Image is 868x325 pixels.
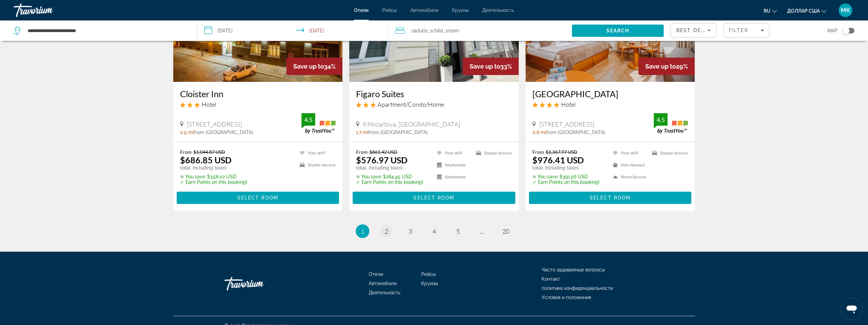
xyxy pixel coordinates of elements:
[542,276,560,282] a: Контакт
[356,149,368,155] span: From
[421,271,436,277] a: Рейсы
[482,8,514,13] a: Деятельность
[180,155,232,165] ins: $686.85 USD
[532,174,600,179] p: $391.56 USD
[838,28,854,34] button: Toggle map
[356,174,423,179] p: $284.45 USD
[433,173,473,181] li: Kitchenette
[409,227,412,235] span: 3
[433,149,473,158] li: Free WiFi
[723,23,769,38] button: Filters
[353,193,515,201] a: Select Room
[361,227,364,235] span: 1
[193,149,225,155] del: $1,044.87 USD
[27,26,187,36] input: Search hotel destination
[649,149,688,158] li: Shuttle Service
[542,267,605,272] a: Часто задаваемые вопросы
[590,195,631,201] span: Select Room
[609,149,649,158] li: Free WiFi
[180,130,194,135] span: 0.5 mi
[502,227,509,235] span: 20
[532,89,688,99] h3: [GEOGRAPHIC_DATA]
[470,63,500,70] span: Save up to
[529,192,692,204] button: Select Room
[421,281,438,286] a: Круизы
[609,161,649,169] li: Pets Allowed
[382,8,397,13] a: Рейсы
[378,101,444,108] span: Apartment/Condo/Home
[561,101,576,108] span: Hotel
[177,193,339,201] a: Select Room
[356,89,512,99] a: Figaro Suites
[388,20,572,41] button: Travelers: 2 adults, 1 child
[180,174,205,179] span: ✮ You save
[369,149,397,155] del: $861.42 USD
[532,165,600,171] p: total, including taxes
[676,28,712,33] span: Best Deals
[194,130,253,135] span: from [GEOGRAPHIC_DATA]
[296,149,336,158] li: Free WiFi
[654,113,688,133] img: TrustYou guest rating badge
[729,28,748,33] span: Filter
[841,298,863,320] iframe: Кнопка запуска окна обмена сообщениями
[414,28,428,33] span: Adults
[432,227,436,235] span: 4
[638,58,695,75] div: 29%
[187,120,242,128] span: [STREET_ADDRESS]
[572,25,664,37] button: Search
[787,8,820,14] font: доллар США
[224,274,293,294] a: Иди домой
[356,174,381,179] span: ✮ You save
[764,8,770,14] font: ru
[532,130,546,135] span: 0.6 mi
[529,193,692,201] a: Select Room
[827,26,838,35] span: Map
[356,101,512,108] div: 3 star Apartment
[356,165,423,171] p: total, including taxes
[363,120,460,128] span: 8 Mozartova, [GEOGRAPHIC_DATA]
[14,1,82,19] a: Травориум
[356,130,368,135] span: 1.7 mi
[413,195,454,201] span: Select Room
[609,173,649,181] li: Room Service
[368,130,428,135] span: from [GEOGRAPHIC_DATA]
[296,161,336,169] li: Shuttle Service
[356,179,423,185] p: ✓ Earn Points on this booking!
[463,58,519,75] div: 33%
[837,3,854,17] button: Меню пользователя
[654,116,667,124] div: 4.5
[197,20,388,41] button: Select check in and out date
[356,155,408,165] ins: $576.97 USD
[532,149,544,155] span: From
[202,101,216,108] span: Hotel
[180,179,247,185] p: ✓ Earn Points on this booking!
[452,8,469,13] a: Круизы
[369,281,397,286] font: Автомобили
[428,26,443,35] span: , 1
[532,174,558,179] span: ✮ You save
[532,101,688,108] div: 4 star Hotel
[546,149,577,155] del: $1,367.97 USD
[676,26,711,34] mat-select: Sort by
[369,271,383,277] a: Отели
[542,285,613,291] a: политика конфиденциальности
[546,130,605,135] span: from [GEOGRAPHIC_DATA]
[369,290,400,295] a: Деятельность
[353,192,515,204] button: Select Room
[180,89,336,99] h3: Cloister Inn
[410,8,438,13] font: Автомобили
[354,8,369,13] a: Отели
[180,174,247,179] p: $358.02 USD
[542,295,591,300] a: Условия и положения
[787,6,826,16] button: Изменить валюту
[301,116,315,124] div: 4.5
[539,120,594,128] span: [STREET_ADDRESS]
